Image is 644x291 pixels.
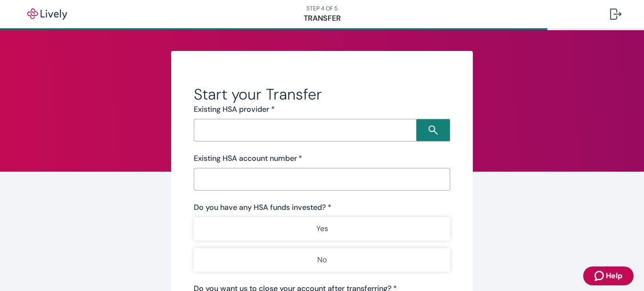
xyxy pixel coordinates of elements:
span: Help [606,270,622,282]
label: Existing HSA provider * [194,104,275,115]
svg: Search icon [429,125,438,135]
h2: Start your Transfer [194,85,450,104]
button: Zendesk support iconHelp [583,266,634,285]
button: Yes [194,217,450,241]
svg: Zendesk support icon [594,270,606,282]
label: Existing HSA account number [194,153,302,164]
button: No [194,248,450,272]
p: No [317,254,327,266]
button: Log out [603,3,629,25]
img: Lively [21,8,74,20]
p: Yes [316,223,328,234]
label: Do you have any HSA funds invested? * [194,202,331,213]
button: Search icon [416,119,450,141]
input: Search input [197,124,416,137]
